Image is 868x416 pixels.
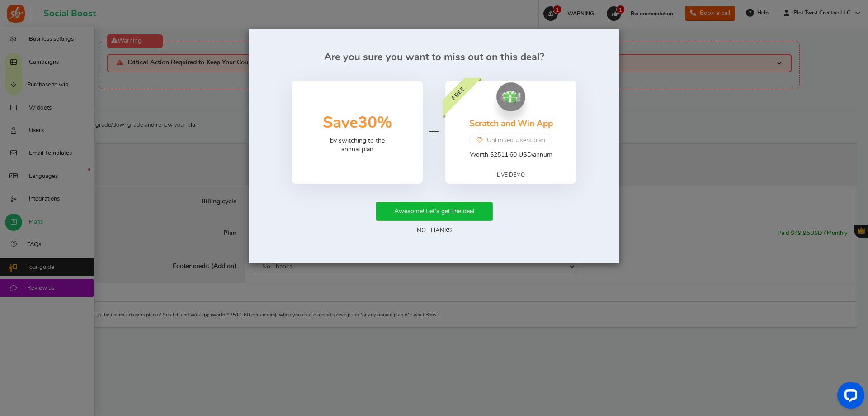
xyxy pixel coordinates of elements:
h2: Are you sure you want to miss out on this deal? [262,52,606,62]
img: Scratch and Win [496,82,525,111]
a: Scratch and Win App [469,120,553,128]
span: 30% [358,115,392,131]
div: FREE [429,64,486,121]
a: No Thanks [417,227,452,234]
a: Live Demo [497,171,525,179]
h3: Save [323,110,392,137]
button: Awesome! Let's get the deal [376,202,493,221]
span: Unlimited Users plan [487,136,545,145]
p: Worth $2511.60 USD/annum [470,151,552,160]
p: by switching to the annual plan [330,137,385,154]
iframe: LiveChat chat widget [830,378,868,416]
